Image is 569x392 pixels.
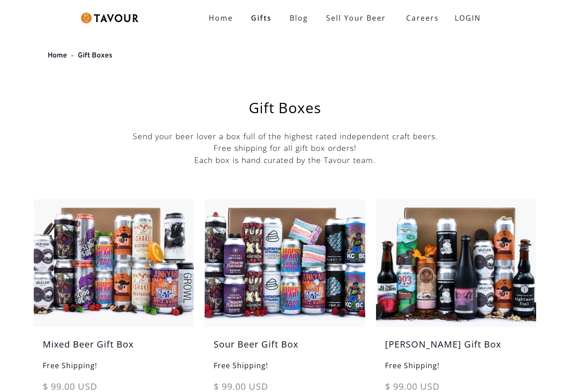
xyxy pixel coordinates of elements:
[56,101,514,115] h1: Gift Boxes
[395,5,446,31] a: Careers
[48,51,67,60] a: Home
[317,9,395,27] a: Sell Your Beer
[376,360,536,380] h6: Free Shipping!
[281,9,317,27] a: Blog
[200,9,242,27] a: Home
[34,360,194,380] h6: Free Shipping!
[376,338,536,360] h5: [PERSON_NAME] Gift Box
[242,9,281,27] a: Gifts
[205,338,365,360] h5: Sour Beer Gift Box
[446,9,490,27] a: LOGIN
[406,9,439,27] strong: Careers
[209,13,233,23] strong: Home
[34,130,536,166] p: Send your beer lover a box full of the highest rated independent craft beers. Free shipping for a...
[34,338,194,360] h5: Mixed Beer Gift Box
[78,51,112,60] a: Gift Boxes
[205,360,365,380] h6: Free Shipping!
